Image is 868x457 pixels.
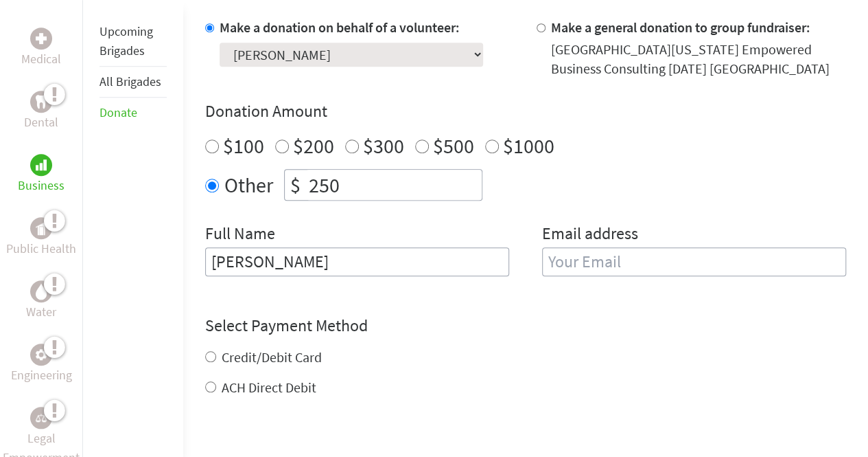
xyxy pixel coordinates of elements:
[30,407,52,429] div: Legal Empowerment
[24,113,58,132] p: Dental
[6,217,76,258] a: Public HealthPublic Health
[306,170,482,200] input: Enter Amount
[220,19,460,36] label: Make a donation on behalf of a volunteer:
[99,98,167,128] li: Donate
[205,223,275,247] label: Full Name
[11,366,72,385] p: Engineering
[433,133,474,159] label: $500
[551,19,810,36] label: Make a general donation to group fundraiser:
[21,49,61,69] p: Medical
[99,23,153,58] a: Upcoming Brigades
[36,283,47,299] img: Water
[99,67,167,98] li: All Brigades
[224,169,273,201] label: Other
[26,280,56,322] a: WaterWater
[542,223,638,247] label: Email address
[36,221,47,235] img: Public Health
[551,40,846,78] div: [GEOGRAPHIC_DATA][US_STATE] Empowered Business Consulting [DATE] [GEOGRAPHIC_DATA]
[18,154,64,195] a: BusinessBusiness
[30,91,52,113] div: Dental
[18,176,64,195] p: Business
[293,133,334,159] label: $200
[21,27,61,69] a: MedicalMedical
[30,27,52,49] div: Medical
[205,247,509,276] input: Enter Full Name
[6,239,76,258] p: Public Health
[222,348,322,366] label: Credit/Debit Card
[285,170,306,200] div: $
[205,100,846,122] h4: Donation Amount
[30,154,52,176] div: Business
[11,344,72,385] a: EngineeringEngineering
[36,159,47,170] img: Business
[30,344,52,366] div: Engineering
[24,91,58,132] a: DentalDental
[223,133,264,159] label: $100
[503,133,554,159] label: $1000
[99,16,167,67] li: Upcoming Brigades
[363,133,404,159] label: $300
[36,414,47,422] img: Legal Empowerment
[30,217,52,239] div: Public Health
[36,349,47,360] img: Engineering
[205,315,846,337] h4: Select Payment Method
[99,104,137,120] a: Donate
[36,33,47,44] img: Medical
[30,280,52,302] div: Water
[36,95,47,108] img: Dental
[26,302,56,322] p: Water
[542,247,846,276] input: Your Email
[222,379,316,396] label: ACH Direct Debit
[99,74,161,89] a: All Brigades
